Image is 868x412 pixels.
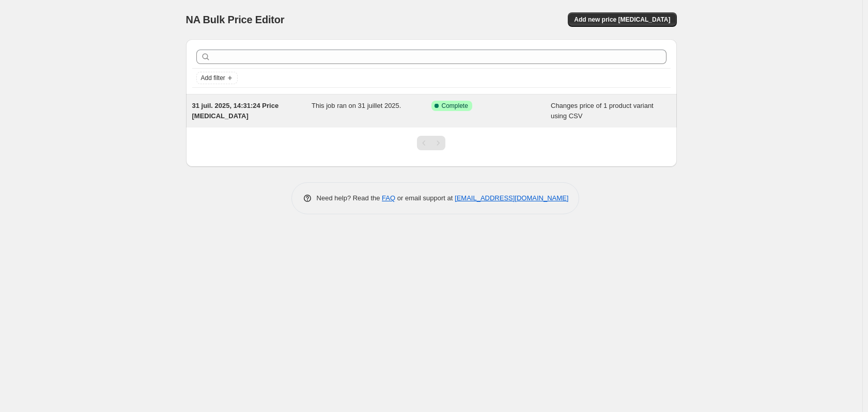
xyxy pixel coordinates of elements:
span: 31 juil. 2025, 14:31:24 Price [MEDICAL_DATA] [192,102,279,120]
a: FAQ [382,194,395,202]
span: Complete [442,102,468,110]
span: NA Bulk Price Editor [186,14,285,25]
button: Add new price [MEDICAL_DATA] [568,12,676,27]
span: Need help? Read the [317,194,382,202]
span: Changes price of 1 product variant using CSV [551,102,654,120]
button: Add filter [196,72,238,84]
span: or email support at [395,194,455,202]
a: [EMAIL_ADDRESS][DOMAIN_NAME] [455,194,568,202]
span: Add new price [MEDICAL_DATA] [574,15,670,24]
span: This job ran on 31 juillet 2025. [312,102,401,109]
nav: Pagination [417,136,445,150]
span: Add filter [201,74,225,82]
